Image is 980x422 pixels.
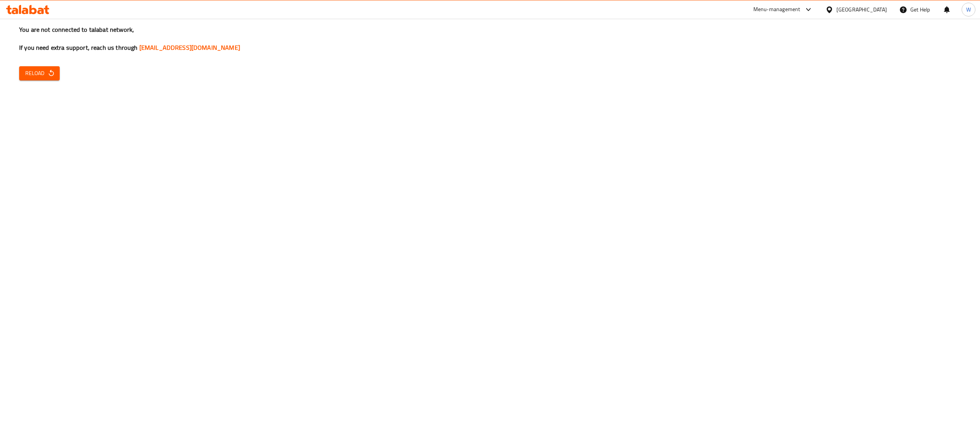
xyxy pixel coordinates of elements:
[836,5,887,14] div: [GEOGRAPHIC_DATA]
[753,5,800,14] div: Menu-management
[966,5,971,14] span: W
[19,66,60,80] button: Reload
[139,42,240,53] a: [EMAIL_ADDRESS][DOMAIN_NAME]
[19,25,961,52] h3: You are not connected to talabat network, If you need extra support, reach us through
[25,69,54,78] span: Reload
